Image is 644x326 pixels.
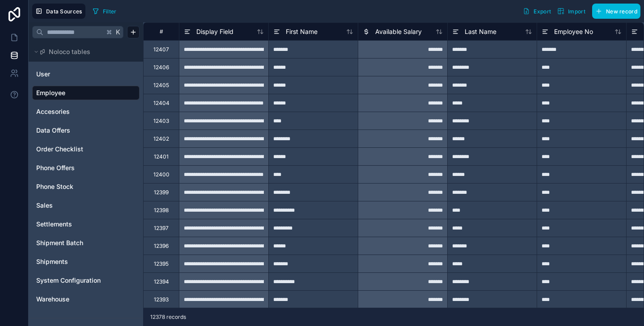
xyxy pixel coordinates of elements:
[150,28,172,35] div: #
[375,27,422,36] span: Available Salary
[153,171,169,178] div: 12400
[36,88,134,97] a: Employee
[520,4,554,19] button: Export
[49,47,90,56] span: Noloco tables
[153,64,169,71] div: 12406
[36,163,75,172] span: Phone Offers
[115,29,121,35] span: K
[153,82,169,89] div: 12405
[554,4,589,19] button: Import
[36,257,68,266] span: Shipments
[36,70,50,79] span: User
[36,276,101,285] span: System Configuration
[32,123,140,138] div: Data Offers
[32,142,140,156] div: Order Checklist
[32,292,140,306] div: Warehouse
[89,4,120,18] button: Filter
[534,8,551,15] span: Export
[32,198,140,213] div: Sales
[150,313,186,321] span: 12378 records
[589,4,640,19] a: New record
[36,163,134,172] a: Phone Offers
[103,8,117,15] span: Filter
[36,276,134,285] a: System Configuration
[36,238,134,247] a: Shipment Batch
[154,296,169,303] div: 12393
[465,27,496,36] span: Last Name
[32,86,140,100] div: Employee
[32,104,140,119] div: Accesories
[46,8,82,15] span: Data Sources
[32,4,85,19] button: Data Sources
[154,225,169,232] div: 12397
[36,70,134,79] a: User
[153,135,169,142] div: 12402
[592,4,640,19] button: New record
[286,27,318,36] span: First Name
[32,161,140,175] div: Phone Offers
[154,189,169,196] div: 12399
[36,257,134,266] a: Shipments
[154,278,169,285] div: 12394
[154,260,169,267] div: 12395
[32,255,140,269] div: Shipments
[36,107,70,116] span: Accesories
[153,117,169,125] div: 12403
[36,145,134,154] a: Order Checklist
[32,180,140,194] div: Phone Stock
[36,126,70,135] span: Data Offers
[32,67,140,81] div: User
[36,88,65,97] span: Employee
[606,8,637,15] span: New record
[154,153,169,160] div: 12401
[36,201,134,210] a: Sales
[154,207,169,214] div: 12398
[153,46,169,53] div: 12407
[554,27,593,36] span: Employee No
[36,182,134,191] a: Phone Stock
[36,295,134,304] a: Warehouse
[36,220,134,229] a: Settlements
[154,242,169,250] div: 12396
[36,182,73,191] span: Phone Stock
[32,217,140,231] div: Settlements
[32,236,140,250] div: Shipment Batch
[36,107,134,116] a: Accesories
[36,145,83,154] span: Order Checklist
[36,126,134,135] a: Data Offers
[153,100,169,107] div: 12404
[36,295,69,304] span: Warehouse
[32,46,134,58] button: Noloco tables
[568,8,585,15] span: Import
[32,273,140,288] div: System Configuration
[36,201,53,210] span: Sales
[36,220,72,229] span: Settlements
[196,27,233,36] span: Display Field
[36,238,83,247] span: Shipment Batch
